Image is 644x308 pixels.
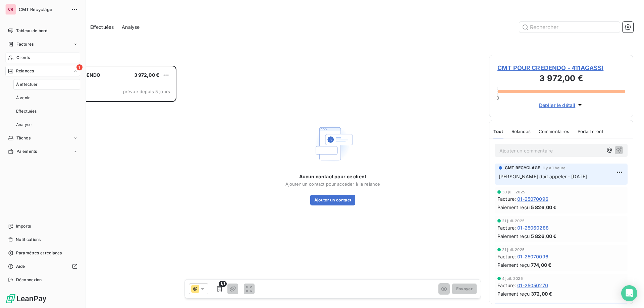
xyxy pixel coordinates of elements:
span: Facture : [497,253,516,260]
h3: 3 972,00 € [497,72,625,86]
span: [PERSON_NAME] doit appeler - [DATE] [499,174,587,179]
span: Paiement reçu [497,204,530,211]
span: Portail client [578,129,603,134]
span: il y a 1 heure [543,166,565,170]
span: Facture : [497,282,516,289]
span: 3 972,00 € [134,72,160,78]
a: Aide [5,261,80,272]
span: Aide [16,263,25,269]
span: Déconnexion [16,277,42,283]
span: Paramètres et réglages [16,250,62,256]
span: Paiements [16,148,37,155]
span: 1/1 [219,281,227,287]
span: Facture : [497,224,516,231]
span: Notifications [16,237,41,243]
span: Effectuées [90,24,114,30]
span: 4 juil. 2025 [502,276,523,281]
span: Déplier le détail [539,102,576,109]
span: prévue depuis 5 jours [123,89,170,94]
span: Imports [16,223,31,229]
span: Tout [493,129,503,134]
span: À effectuer [16,81,38,87]
span: Clients [16,55,30,61]
span: À venir [16,95,30,101]
span: 01-25060288 [517,224,549,231]
span: 01-25070096 [517,195,548,202]
span: Relances [512,129,531,134]
img: Logo LeanPay [5,293,47,304]
span: 372,00 € [531,290,552,297]
span: Relances [16,68,34,74]
span: 21 juil. 2025 [502,248,525,252]
button: Ajouter un contact [310,195,356,205]
span: 5 826,00 € [531,204,557,211]
span: Paiement reçu [497,290,530,297]
span: CMT POUR CREDENDO - 411AGASSI [497,63,625,72]
button: Déplier le détail [537,101,586,109]
span: Effectuées [16,108,37,114]
span: Aucun contact pour ce client [299,173,366,180]
span: Ajouter un contact pour accéder à la relance [285,181,380,187]
span: CMT Recyclage [19,7,67,12]
span: Tâches [16,135,31,141]
input: Rechercher [519,22,620,33]
span: Analyse [16,122,32,128]
div: Open Intercom Messenger [621,285,637,301]
span: Paiement reçu [497,233,530,240]
span: CMT RECYCLAGE [505,165,540,171]
span: Factures [16,41,34,47]
span: 01-25070096 [517,253,548,260]
span: Paiement reçu [497,261,530,268]
span: Facture : [497,195,516,202]
span: Commentaires [539,129,570,134]
span: Tableau de bord [16,28,47,34]
div: grid [32,66,176,308]
img: Empty state [311,122,354,165]
button: Envoyer [452,284,477,294]
div: CR [5,4,16,15]
span: Analyse [122,24,140,30]
span: 5 826,00 € [531,233,557,240]
span: 21 juil. 2025 [502,219,525,223]
span: 30 juil. 2025 [502,190,525,194]
span: 0 [496,95,499,101]
span: 01-25050270 [517,282,548,289]
span: 1 [76,64,83,70]
span: 774,00 € [531,261,551,268]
